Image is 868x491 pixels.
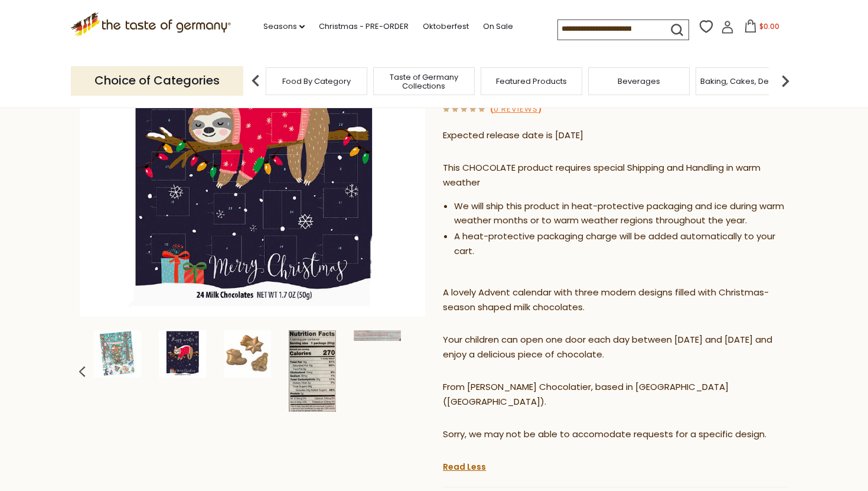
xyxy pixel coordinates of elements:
[224,330,271,378] img: Erika's Milk Chocolate Modern Advent Calendar, 1.7 oz
[494,103,538,116] a: 0 Reviews
[736,19,787,37] button: $0.00
[423,20,469,33] a: Oktoberfest
[289,330,336,412] img: Erika's Milk Chocolate Modern Advent Calendar, 1.7 oz
[490,103,541,115] span: ( )
[618,77,660,86] a: Beverages
[443,461,486,473] a: Read Less
[454,199,788,229] li: We will ship this product in heat-protective packaging and ice during warm weather months or to w...
[700,77,792,86] a: Baking, Cakes, Desserts
[244,69,267,93] img: previous arrow
[759,21,779,31] span: $0.00
[443,285,788,315] p: A lovely Advent calendar with three modern designs filled with Christmas-season shaped milk choco...
[443,333,788,362] p: Your children can open one door each day between [DATE] and [DATE] and enjoy a delicious piece of...
[443,427,788,442] p: Sorry, we may not be able to accomodate requests for a specific design.
[443,128,788,143] p: Expected release date is [DATE]
[443,161,788,190] p: This CHOCOLATE product requires special Shipping and Handling in warm weather
[496,77,567,86] a: Featured Products
[354,330,401,341] img: Erika's Milk Chocolate Modern Advent Calendar, 1.7 oz
[71,66,243,95] p: Choice of Categories
[159,330,206,378] img: Erika's Milk Chocolate Modern Advent Calendar, 1.7 oz
[94,330,141,378] img: Erika's Milk Chocolate Modern Advent Calendar, 1.7 oz
[443,380,788,409] p: From [PERSON_NAME] Chocolatier, based in [GEOGRAPHIC_DATA] ([GEOGRAPHIC_DATA]).
[319,20,409,33] a: Christmas - PRE-ORDER
[774,69,797,93] img: next arrow
[377,73,471,90] a: Taste of Germany Collections
[454,229,788,259] li: A heat-protective packaging charge will be added automatically to your cart.
[282,77,351,86] a: Food By Category
[263,20,305,33] a: Seasons
[483,20,513,33] a: On Sale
